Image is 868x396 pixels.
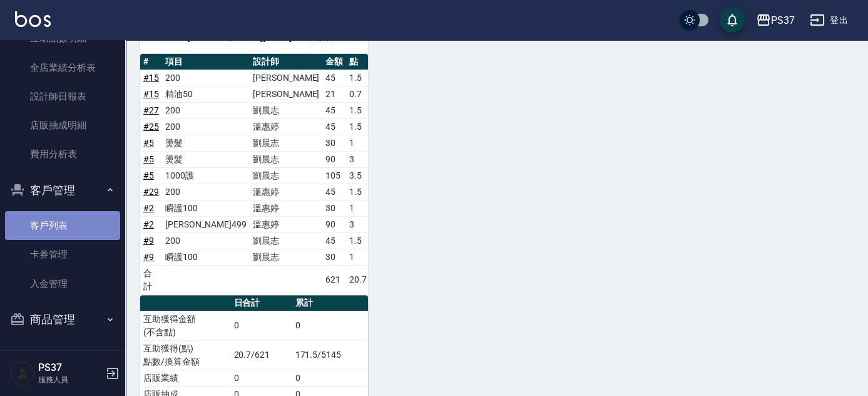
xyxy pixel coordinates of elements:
td: 瞬護100 [162,200,250,216]
td: 21 [322,86,346,102]
td: 互助獲得(點) 點數/換算金額 [140,340,231,370]
td: 0 [231,370,292,386]
td: 劉晨志 [250,249,322,265]
a: 客戶列表 [5,211,120,240]
td: 互助獲得金額 (不含點) [140,311,231,340]
td: 1000護 [162,167,250,184]
td: 劉晨志 [250,135,322,151]
a: #27 [143,105,159,115]
th: 日合計 [231,295,292,311]
a: 卡券管理 [5,240,120,269]
a: #15 [143,73,159,83]
th: 設計師 [250,54,322,70]
button: save [720,8,745,33]
a: 全店業績分析表 [5,53,120,82]
td: 3 [346,216,370,232]
td: 1 [346,200,370,216]
a: #9 [143,236,154,246]
button: 商品管理 [5,303,120,336]
td: 45 [322,70,346,86]
td: 1.5 [346,70,370,86]
td: 105 [322,167,346,184]
td: 1.5 [346,232,370,249]
td: [PERSON_NAME]499 [162,216,250,232]
a: #5 [143,154,154,164]
a: #25 [143,122,159,132]
a: #29 [143,187,159,197]
h5: PS37 [38,362,102,374]
th: 金額 [322,54,346,70]
a: #2 [143,203,154,213]
th: # [140,54,162,70]
td: 200 [162,118,250,135]
td: 0 [292,370,368,386]
td: 店販業績 [140,370,231,386]
td: 精油50 [162,86,250,102]
a: #5 [143,138,154,148]
td: 200 [162,70,250,86]
th: 累計 [292,295,368,311]
td: 合計 [140,265,162,294]
td: 171.5/5145 [292,340,368,370]
a: 店販抽成明細 [5,111,120,140]
td: [PERSON_NAME] [250,86,322,102]
td: 90 [322,151,346,167]
td: 30 [322,249,346,265]
td: 3 [346,151,370,167]
img: Person [10,361,35,386]
a: #15 [143,89,159,99]
th: 點 [346,54,370,70]
td: 200 [162,184,250,200]
button: 客戶管理 [5,174,120,207]
td: 45 [322,118,346,135]
td: 溫惠婷 [250,216,322,232]
a: #5 [143,170,154,180]
td: 45 [322,102,346,118]
td: 3.5 [346,167,370,184]
td: 燙髮 [162,151,250,167]
td: 0 [292,311,368,340]
td: 200 [162,232,250,249]
a: 設計師日報表 [5,82,120,111]
td: 30 [322,200,346,216]
td: 1.5 [346,102,370,118]
td: 劉晨志 [250,232,322,249]
td: 30 [322,135,346,151]
td: 20.7 [346,265,370,294]
th: 項目 [162,54,250,70]
td: 45 [322,232,346,249]
td: 621 [322,265,346,294]
img: Logo [15,11,51,27]
td: 1.5 [346,118,370,135]
table: a dense table [140,54,370,295]
td: 90 [322,216,346,232]
td: 劉晨志 [250,102,322,118]
td: 0.7 [346,86,370,102]
td: 1 [346,249,370,265]
a: 費用分析表 [5,140,120,169]
a: #9 [143,252,154,262]
button: 登出 [805,9,853,32]
button: PS37 [751,8,800,33]
td: 劉晨志 [250,151,322,167]
td: 溫惠婷 [250,184,322,200]
a: #2 [143,219,154,229]
td: 瞬護100 [162,249,250,265]
div: PS37 [771,13,795,28]
td: 0 [231,311,292,340]
td: 劉晨志 [250,167,322,184]
p: 服務人員 [38,374,102,385]
td: 溫惠婷 [250,200,322,216]
a: 入金管理 [5,269,120,298]
td: 1 [346,135,370,151]
td: 燙髮 [162,135,250,151]
td: 20.7/621 [231,340,292,370]
td: 1.5 [346,184,370,200]
td: [PERSON_NAME] [250,70,322,86]
td: 200 [162,102,250,118]
td: 45 [322,184,346,200]
td: 溫惠婷 [250,118,322,135]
